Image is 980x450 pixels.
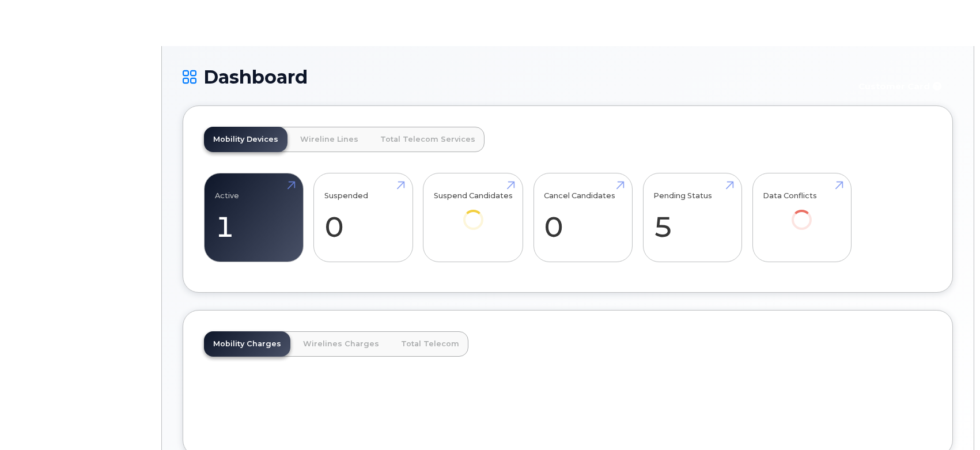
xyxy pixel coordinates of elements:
button: Customer Card [849,76,953,96]
a: Pending Status 5 [653,180,731,256]
a: Total Telecom Services [371,127,485,152]
a: Total Telecom [392,331,468,357]
a: Data Conflicts [763,180,841,246]
a: Suspended 0 [324,180,402,256]
a: Cancel Candidates 0 [544,180,622,256]
a: Active 1 [215,180,293,256]
a: Mobility Charges [204,331,290,357]
a: Mobility Devices [204,127,287,152]
a: Suspend Candidates [434,180,513,246]
a: Wireline Lines [291,127,368,152]
h1: Dashboard [183,67,843,87]
a: Wirelines Charges [294,331,388,357]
